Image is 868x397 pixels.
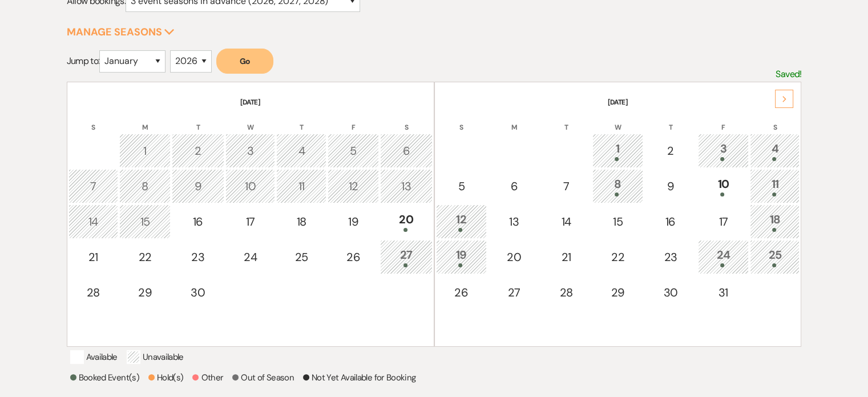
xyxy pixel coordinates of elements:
th: M [119,109,171,133]
div: 3 [704,140,742,161]
div: 15 [126,213,164,230]
th: T [276,109,326,133]
p: Hold(s) [148,371,184,384]
div: 5 [442,178,481,195]
p: Saved! [776,67,801,82]
div: 11 [756,175,793,197]
div: 19 [442,246,481,267]
div: 28 [75,284,112,301]
span: Jump to: [67,55,100,67]
th: S [380,109,433,133]
th: [DATE] [68,83,433,107]
div: 2 [178,142,218,159]
div: 7 [547,178,584,195]
div: 20 [494,248,534,266]
th: [DATE] [436,83,800,107]
div: 21 [75,248,112,266]
th: T [541,109,591,133]
th: F [328,109,379,133]
th: W [592,109,643,133]
div: 25 [282,248,320,266]
div: 14 [547,213,584,230]
div: 31 [704,284,742,301]
div: 21 [547,248,584,266]
div: 16 [178,213,218,230]
div: 14 [75,213,112,230]
div: 22 [599,248,637,266]
div: 5 [334,142,373,159]
th: S [68,109,119,133]
div: 8 [126,178,164,195]
p: Booked Event(s) [70,371,139,384]
div: 2 [651,142,690,159]
div: 23 [651,248,690,266]
div: 18 [282,213,320,230]
div: 24 [704,246,742,267]
div: 1 [599,140,637,161]
div: 7 [75,178,112,195]
div: 29 [599,284,637,301]
div: 26 [334,248,373,266]
div: 6 [386,142,426,159]
div: 28 [547,284,584,301]
div: 16 [651,213,690,230]
div: 18 [756,211,793,232]
button: Go [216,49,273,74]
div: 19 [334,213,373,230]
div: 25 [756,246,793,267]
div: 8 [599,175,637,197]
div: 12 [334,178,373,195]
div: 27 [386,246,426,267]
div: 13 [494,213,534,230]
div: 30 [651,284,690,301]
th: S [436,109,487,133]
th: T [644,109,696,133]
p: Other [192,371,223,384]
div: 13 [386,178,426,195]
th: F [698,109,749,133]
div: 9 [178,178,218,195]
p: Available [70,350,118,364]
div: 17 [704,213,742,230]
div: 10 [232,178,269,195]
div: 17 [232,213,269,230]
p: Not Yet Available for Booking [303,371,415,384]
div: 6 [494,178,534,195]
div: 30 [178,284,218,301]
div: 26 [442,284,481,301]
div: 11 [282,178,320,195]
div: 29 [126,284,164,301]
div: 9 [651,178,690,195]
th: S [750,109,800,133]
div: 4 [756,140,793,161]
div: 15 [599,213,637,230]
p: Unavailable [127,350,184,364]
p: Out of Season [232,371,294,384]
th: W [225,109,276,133]
div: 23 [178,248,218,266]
div: 10 [704,175,742,197]
div: 22 [126,248,164,266]
th: T [172,109,224,133]
div: 12 [442,211,481,232]
th: M [488,109,540,133]
div: 27 [494,284,534,301]
div: 3 [232,142,269,159]
div: 1 [126,142,164,159]
div: 20 [386,211,426,232]
button: Manage Seasons [67,27,175,37]
div: 4 [282,142,320,159]
div: 24 [232,248,269,266]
